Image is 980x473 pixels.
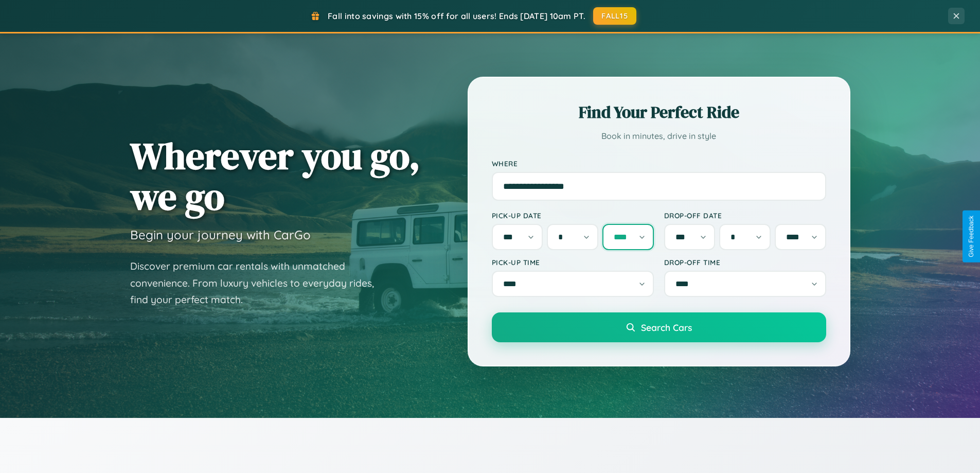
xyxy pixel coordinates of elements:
label: Drop-off Time [664,258,826,267]
h3: Begin your journey with CarGo [130,227,311,242]
label: Pick-up Date [492,211,654,220]
p: Book in minutes, drive in style [492,129,826,144]
p: Discover premium car rentals with unmatched convenience. From luxury vehicles to everyday rides, ... [130,258,387,308]
h2: Find Your Perfect Ride [492,101,826,124]
label: Where [492,159,826,168]
span: Search Cars [641,322,692,333]
span: Fall into savings with 15% off for all users! Ends [DATE] 10am PT. [328,11,585,21]
button: FALL15 [593,7,636,25]
label: Pick-up Time [492,258,654,267]
div: Give Feedback [968,216,975,257]
h1: Wherever you go, we go [130,135,420,217]
button: Search Cars [492,312,826,342]
label: Drop-off Date [664,211,826,220]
